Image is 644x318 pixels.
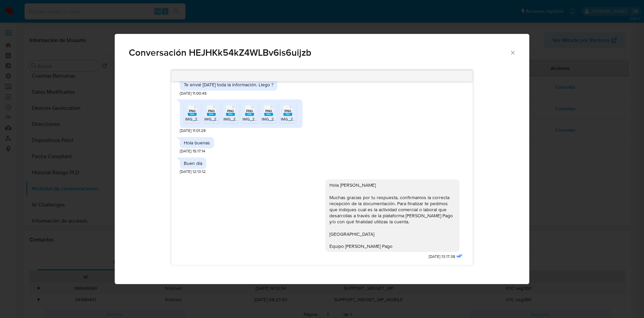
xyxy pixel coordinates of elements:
span: IMG_2149.png [281,116,307,122]
span: [DATE] 15:17:14 [180,148,205,154]
span: IMG_2147.png [204,116,230,122]
span: PNG [246,109,253,113]
span: Conversación HEJHKk54kZ4WLBv6is6uijzb [129,48,509,57]
button: Cerrar [509,49,516,55]
span: [DATE] 12:13:12 [180,169,206,175]
span: [DATE] 13:17:38 [429,254,455,260]
span: PNG [227,109,234,113]
span: [DATE] 11:00:45 [180,91,207,96]
div: Hola buenas [184,140,210,146]
span: PNG [208,109,215,113]
span: [DATE] 11:01:29 [180,128,206,134]
span: IMG_2150.png [223,116,250,122]
span: PNG [265,109,272,113]
span: PNG [284,109,291,113]
span: IMG_2146.png [185,116,211,122]
span: IMG_2151.png [262,116,287,122]
span: PNG [189,109,196,113]
div: Te envié [DATE] toda la información. Llego ? [184,82,273,88]
div: Hola [PERSON_NAME] Muchas gracias por tu respuesta, confirmamos la correcta recepción de la docum... [329,182,455,249]
div: Buen día [184,160,202,166]
span: IMG_2148.png [243,116,269,122]
div: Comunicación [115,34,529,284]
